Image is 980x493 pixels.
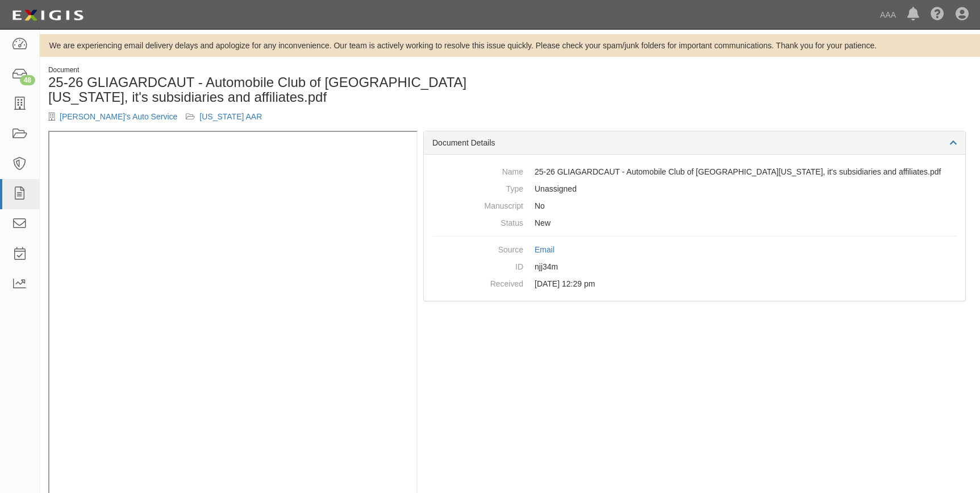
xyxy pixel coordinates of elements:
[9,5,87,26] img: logo-5460c22ac91f19d4615b14bd174203de0afe785f0fc80cf4dbbc73dc1793850b.png
[48,75,502,105] h1: 25-26 GLIAGARDCAUT - Automobile Club of [GEOGRAPHIC_DATA][US_STATE], it's subsidiaries and affili...
[199,112,262,121] a: [US_STATE] AAR
[432,197,957,214] dd: No
[432,275,957,292] dd: [DATE] 12:29 pm
[424,131,965,155] div: Document Details
[432,180,523,194] dt: Type
[432,275,523,289] dt: Received
[874,3,902,26] a: AAA
[432,163,523,177] dt: Name
[432,258,957,275] dd: njj34m
[20,75,35,85] div: 48
[432,214,957,231] dd: New
[535,245,554,254] a: Email
[931,8,944,22] i: Help Center - Complianz
[432,163,957,180] dd: 25-26 GLIAGARDCAUT - Automobile Club of [GEOGRAPHIC_DATA][US_STATE], it's subsidiaries and affili...
[432,258,523,272] dt: ID
[48,65,502,75] div: Document
[432,241,523,255] dt: Source
[432,197,523,212] dt: Manuscript
[432,214,523,229] dt: Status
[40,40,980,51] div: We are experiencing email delivery delays and apologize for any inconvenience. Our team is active...
[432,180,957,197] dd: Unassigned
[60,112,177,121] a: [PERSON_NAME]'s Auto Service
